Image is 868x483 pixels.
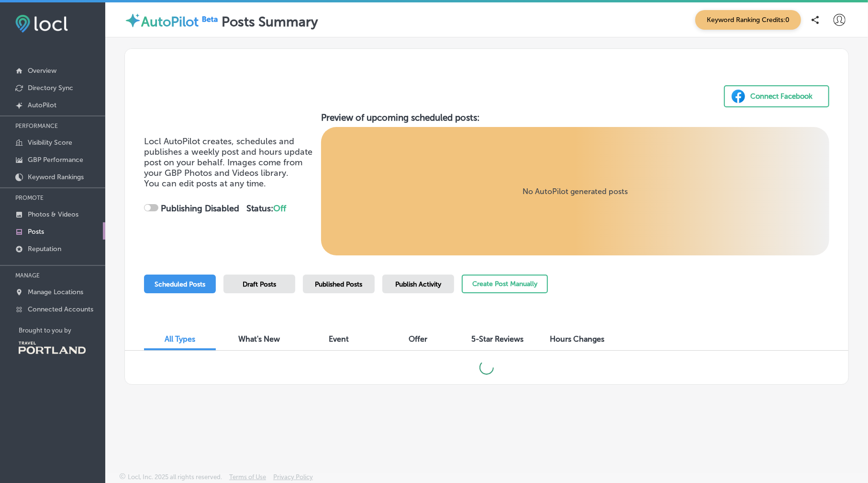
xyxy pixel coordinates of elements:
[155,280,205,288] span: Scheduled Posts
[724,85,829,107] button: Connect Facebook
[246,203,286,214] strong: Status:
[144,178,266,189] span: You can edit posts at any time.
[141,14,199,30] label: AutoPilot
[695,10,801,30] span: Keyword Ranking Credits: 0
[28,138,72,147] p: Visibility Score
[273,203,286,214] span: Off
[28,84,73,92] p: Directory Sync
[222,14,318,30] label: Posts Summary
[243,280,276,288] span: Draft Posts
[395,280,441,288] span: Publish Activity
[28,288,83,296] p: Manage Locations
[409,334,428,344] span: Offer
[128,473,222,481] p: Locl, Inc. 2025 all rights reserved.
[28,305,93,313] p: Connected Accounts
[28,173,84,181] p: Keyword Rankings
[165,334,195,344] span: All Types
[28,228,44,236] p: Posts
[144,136,312,178] span: Locl AutoPilot creates, schedules and publishes a weekly post and hours update post on your behal...
[315,280,363,288] span: Published Posts
[124,12,141,29] img: autopilot-icon
[19,342,86,354] img: Travel Portland
[550,334,604,344] span: Hours Changes
[472,334,524,344] span: 5-Star Reviews
[199,14,222,24] img: Beta
[462,275,548,293] button: Create Post Manually
[28,101,56,109] p: AutoPilot
[28,67,56,75] p: Overview
[329,334,349,344] span: Event
[161,203,239,214] strong: Publishing Disabled
[15,15,68,33] img: fda3e92497d09a02dc62c9cd864e3231.png
[523,187,628,196] p: No AutoPilot generated posts
[321,112,829,123] h3: Preview of upcoming scheduled posts:
[19,327,105,334] p: Brought to you by
[28,245,61,253] p: Reputation
[239,334,280,344] span: What's New
[750,89,812,103] div: Connect Facebook
[28,210,78,218] p: Photos & Videos
[28,156,83,164] p: GBP Performance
